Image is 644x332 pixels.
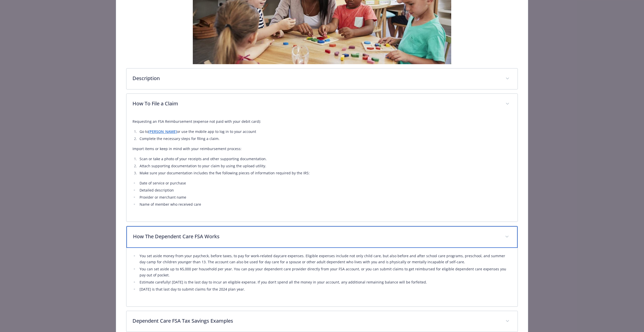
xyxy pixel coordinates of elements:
[138,266,511,278] li: You can set aside up to $5,000 per household per year. You can pay your dependent care provider d...
[138,194,511,200] li: Provider or merchant name
[138,187,511,193] li: Detailed description
[138,129,511,135] li: Go to or use the mobile app to log in to your account
[132,118,511,125] p: Requesting an FSA Reimbursement (expense not paid with your debit card):
[126,248,517,306] div: How The Dependent Care FSA Works
[138,180,511,186] li: Date of service or purchase
[132,75,499,82] p: Description
[133,233,499,240] p: How The Dependent Care FSA Works
[138,163,511,169] li: Attach supporting documentation to your claim by using the upload utility.
[126,94,517,114] div: How To File a Claim
[138,279,511,285] li: Estimate carefully! [DATE] is the last day to incur an eligible expense. If you don’t spend all t...
[132,100,499,107] p: How To File a Claim
[138,201,511,207] li: Name of member who received care
[126,311,517,332] div: Dependent Care FSA Tax Savings Examples
[126,68,517,89] div: Description
[138,156,511,162] li: Scan or take a photo of your receipts and other supporting documentation.
[138,286,511,292] li: [DATE] is that last day to submit claims for the 2024 plan year.
[138,253,511,265] li: You set aside money from your paycheck, before taxes, to pay for work-related daycare expenses. E...
[132,317,499,325] p: Dependent Care FSA Tax Savings Examples
[126,114,517,222] div: How To File a Claim
[148,129,177,134] a: [PERSON_NAME]
[138,170,511,176] li: Make sure your documentation includes the five following pieces of information required by the IRS:
[126,226,517,248] div: How The Dependent Care FSA Works
[138,136,511,142] li: Complete the necessary steps for filing a claim.
[132,146,511,152] p: Import items or keep in mind with your reimbursement process:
